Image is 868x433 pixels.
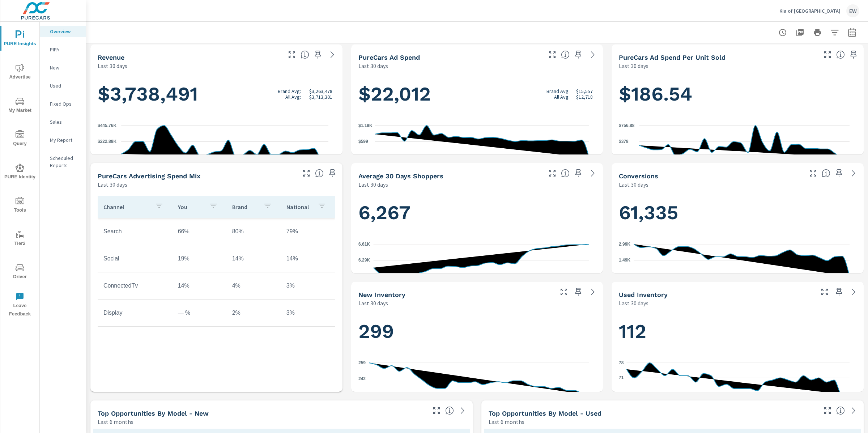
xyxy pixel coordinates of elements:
button: Make Fullscreen [819,286,830,298]
p: Last 6 months [489,417,524,426]
p: $12,718 [576,94,593,100]
h5: PureCars Advertising Spend Mix [98,172,200,180]
td: 3% [281,304,335,322]
span: Save this to your personalized report [573,167,584,179]
span: Total cost of media for all PureCars channels for the selected dealership group over the selected... [561,50,570,59]
p: Overview [50,28,80,35]
td: 2% [226,304,281,322]
span: Average cost of advertising per each vehicle sold at the dealer over the selected date range. The... [836,50,845,59]
td: ConnectedTv [98,277,172,295]
td: 14% [281,250,335,268]
text: 242 [358,376,366,381]
td: — % [172,304,226,322]
span: Driver [3,263,37,281]
p: Last 30 days [98,180,127,189]
p: Channel [103,203,149,211]
a: See more details in report [327,49,338,60]
p: All Avg: [285,94,301,100]
a: See more details in report [587,286,599,298]
span: Advertise [3,64,37,81]
p: National [286,203,312,211]
h1: $22,012 [358,82,596,106]
a: See more details in report [587,167,599,179]
p: Last 30 days [619,180,648,189]
span: Query [3,130,37,148]
span: PURE Identity [3,164,37,181]
p: Kia of [GEOGRAPHIC_DATA] [779,8,841,14]
text: $222.88K [98,139,116,144]
a: See more details in report [848,167,859,179]
p: Last 30 days [98,61,127,70]
text: $756.88 [619,123,635,128]
p: Last 6 months [98,417,133,426]
p: Brand Avg: [546,88,570,94]
button: Make Fullscreen [822,49,833,60]
p: Used [50,82,80,89]
p: Fixed Ops [50,100,80,107]
button: Make Fullscreen [558,286,570,298]
a: See more details in report [587,49,599,60]
button: Make Fullscreen [546,167,558,179]
span: Leave Feedback [3,292,37,318]
h5: New Inventory [358,291,405,298]
td: Display [98,304,172,322]
p: You [178,203,203,211]
p: Last 30 days [358,180,388,189]
td: 4% [226,277,281,295]
span: This table looks at how you compare to the amount of budget you spend per channel as opposed to y... [315,169,324,178]
text: 259 [358,360,366,365]
a: See more details in report [848,286,859,298]
h5: Top Opportunities by Model - New [98,409,209,417]
span: Save this to your personalized report [573,286,584,298]
div: PIPA [40,44,86,55]
button: Apply Filters [827,25,842,40]
p: Last 30 days [358,299,388,307]
p: Last 30 days [619,299,648,307]
text: $1.19K [358,123,373,128]
a: See more details in report [848,405,859,416]
div: Sales [40,116,86,127]
h1: 6,267 [358,200,596,225]
p: PIPA [50,46,80,53]
span: Tier2 [3,230,37,248]
a: See more details in report [457,405,468,416]
span: Save this to your personalized report [833,167,845,179]
p: All Avg: [554,94,570,100]
div: nav menu [0,22,39,321]
h5: PureCars Ad Spend [358,54,420,61]
text: $599 [358,139,368,144]
h5: Average 30 Days Shoppers [358,172,443,180]
td: 79% [281,222,335,241]
span: Tools [3,197,37,215]
text: $445.76K [98,123,116,128]
span: Find the biggest opportunities within your model lineup by seeing how each model is selling in yo... [445,406,454,415]
p: Sales [50,118,80,126]
span: Save this to your personalized report [312,49,324,60]
p: Last 30 days [358,61,388,70]
div: Fixed Ops [40,98,86,109]
td: 80% [226,222,281,241]
span: Find the biggest opportunities within your model lineup by seeing how each model is selling in yo... [836,406,845,415]
button: Make Fullscreen [286,49,298,60]
h5: Top Opportunities by Model - Used [489,409,601,417]
button: Make Fullscreen [431,405,442,416]
h5: PureCars Ad Spend Per Unit Sold [619,54,726,61]
span: PURE Insights [3,30,37,48]
p: Brand Avg: [278,88,301,94]
span: My Market [3,97,37,115]
button: Select Date Range [845,25,859,40]
td: 14% [172,277,226,295]
h1: 112 [619,319,856,344]
text: 1.49K [619,258,630,263]
h5: Revenue [98,54,124,61]
span: Save this to your personalized report [833,286,845,298]
td: Search [98,222,172,241]
text: $378 [619,139,629,144]
div: EW [846,4,859,17]
text: 6.61K [358,241,370,246]
h1: 61,335 [619,200,856,225]
p: $15,557 [576,88,593,94]
div: Overview [40,26,86,37]
div: My Report [40,135,86,145]
text: 78 [619,360,624,365]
